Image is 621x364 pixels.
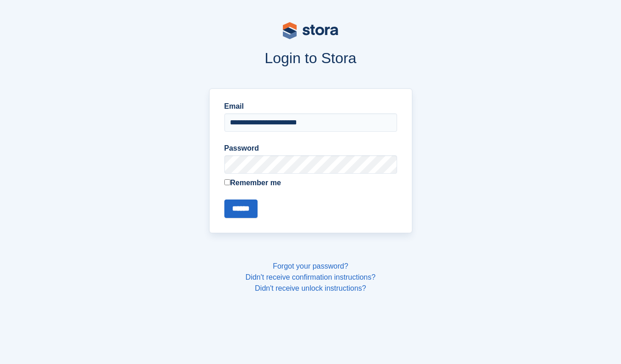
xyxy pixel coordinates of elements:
label: Remember me [224,177,397,188]
a: Forgot your password? [273,262,348,270]
input: Remember me [224,179,230,185]
img: stora-logo-53a41332b3708ae10de48c4981b4e9114cc0af31d8433b30ea865607fb682f29.svg [283,22,338,39]
label: Email [224,101,397,112]
a: Didn't receive confirmation instructions? [246,273,375,281]
label: Password [224,143,397,154]
a: Didn't receive unlock instructions? [255,284,366,292]
h1: Login to Stora [59,50,562,66]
